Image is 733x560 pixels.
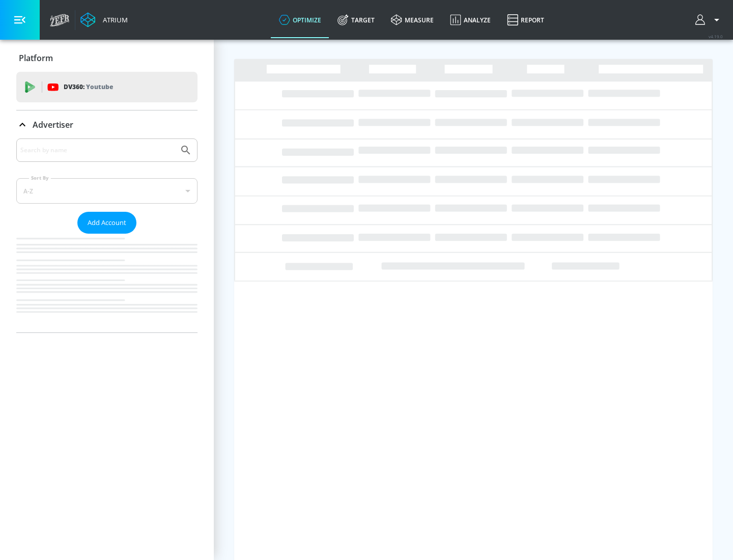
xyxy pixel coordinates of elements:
a: Analyze [442,2,499,38]
a: Target [329,2,383,38]
div: Atrium [99,15,128,24]
a: measure [383,2,442,38]
input: Search by name [20,144,175,157]
p: Youtube [86,81,113,92]
div: Advertiser [16,110,198,139]
p: Platform [19,52,53,64]
a: Report [499,2,552,38]
div: Platform [16,44,198,72]
nav: list of Advertiser [16,234,198,332]
span: v 4.19.0 [709,34,723,39]
a: Atrium [80,12,128,27]
div: Advertiser [16,138,198,332]
p: Advertiser [33,119,73,130]
div: DV360: Youtube [16,72,198,102]
label: Sort By [29,175,51,181]
span: Add Account [88,217,126,229]
p: DV360: [64,81,113,93]
a: optimize [271,2,329,38]
button: Add Account [77,212,136,234]
div: A-Z [16,178,198,204]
